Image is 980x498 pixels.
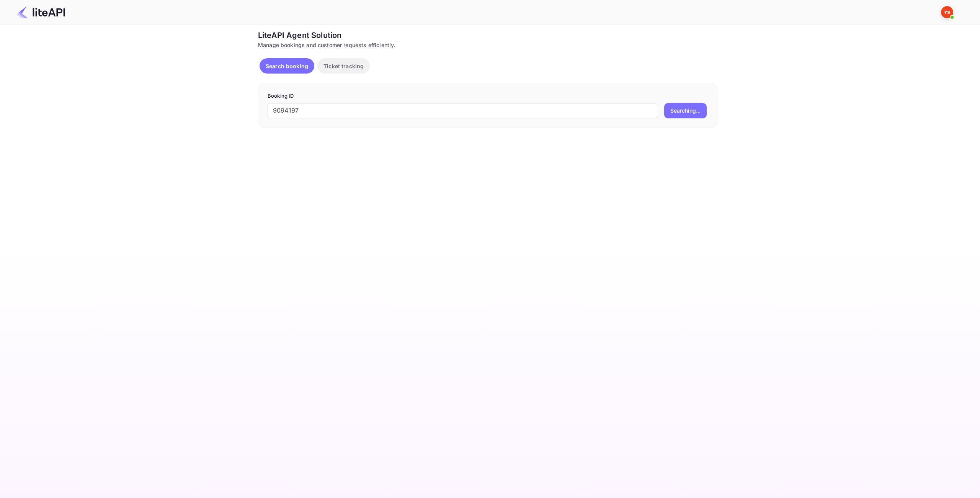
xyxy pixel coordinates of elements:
div: Manage bookings and customer requests efficiently. [258,41,717,49]
div: LiteAPI Agent Solution [258,29,717,41]
p: Ticket tracking [323,62,364,70]
button: Searching... [664,103,707,118]
input: Enter Booking ID (e.g., 63782194) [268,103,658,118]
p: Search booking [266,62,308,70]
img: Yandex Support [941,6,953,18]
img: LiteAPI Logo [17,6,65,18]
p: Booking ID [268,92,708,100]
